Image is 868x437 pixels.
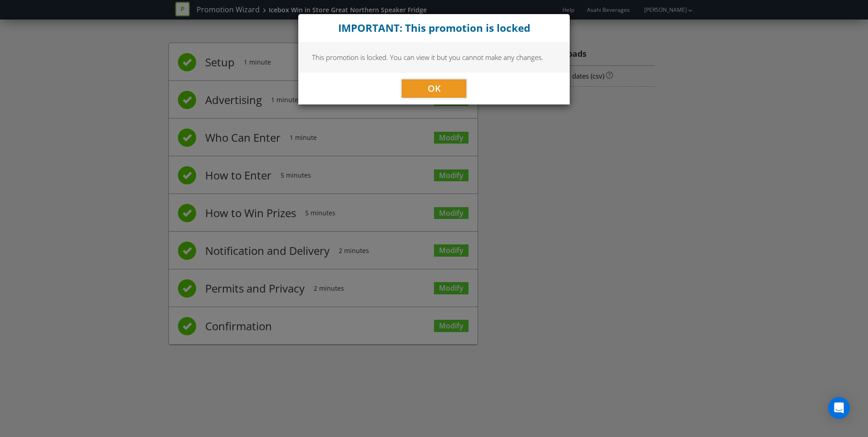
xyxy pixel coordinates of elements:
div: Close [298,14,570,42]
button: OK [402,79,466,98]
div: Open Intercom Messenger [828,397,850,419]
span: OK [428,82,441,94]
strong: IMPORTANT: This promotion is locked [338,21,530,35]
div: This promotion is locked. You can view it but you cannot make any changes. [298,42,570,72]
